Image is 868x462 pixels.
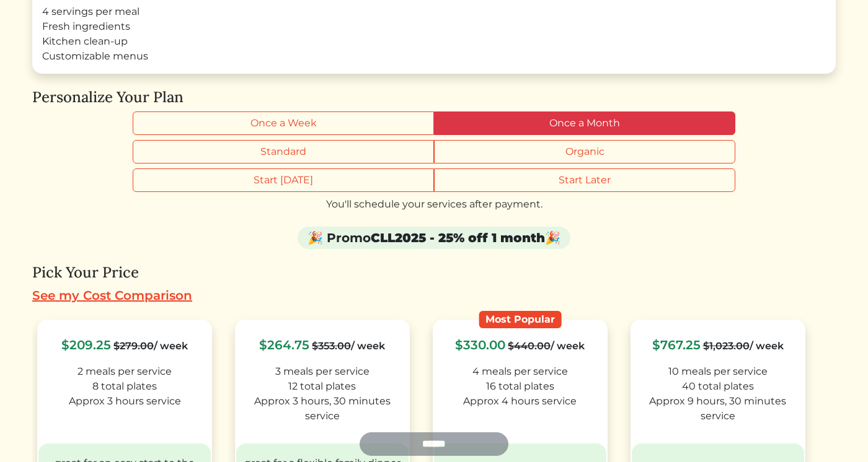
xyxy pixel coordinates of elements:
span: $330.00 [455,338,505,352]
label: Start [DATE] [133,168,434,192]
div: Approx 3 hours service [43,394,206,409]
div: You'll schedule your services after payment. [32,197,836,212]
li: Fresh ingredients [42,19,826,34]
li: Customizable menus [42,49,826,64]
s: $1,023.00 [703,340,750,352]
div: 40 total plates [637,379,799,394]
h4: Personalize Your Plan [32,89,836,107]
h4: Pick Your Price [32,264,836,282]
span: / week [312,340,385,352]
div: 2 meals per service [43,364,206,379]
li: 4 servings per meal [42,4,826,19]
div: Approx 9 hours, 30 minutes service [637,394,799,424]
s: $279.00 [113,340,154,352]
span: $264.75 [259,338,309,352]
div: Most Popular [479,311,561,328]
strong: CLL2025 - 25% off 1 month [371,230,545,245]
label: Start Later [434,168,735,192]
s: $353.00 [312,340,351,352]
div: Grocery type [133,140,735,163]
span: / week [113,340,188,352]
div: Approx 3 hours, 30 minutes service [241,394,404,424]
div: Approx 4 hours service [439,394,601,409]
div: 4 meals per service [439,364,601,379]
s: $440.00 [508,340,551,352]
label: Once a Week [133,111,434,135]
span: $767.25 [652,338,701,352]
div: 10 meals per service [637,364,799,379]
label: Organic [434,140,735,163]
a: See my Cost Comparison [32,288,192,303]
span: $209.25 [61,338,111,352]
label: Standard [133,140,434,163]
span: / week [508,340,585,352]
li: Kitchen clean-up [42,34,826,49]
div: Start timing [133,168,735,192]
div: 12 total plates [241,379,404,394]
div: 16 total plates [439,379,601,394]
label: Once a Month [434,111,735,135]
span: / week [703,340,784,352]
div: Billing frequency [133,111,735,135]
div: 🎉 Promo 🎉 [298,227,570,249]
div: 3 meals per service [241,364,404,379]
div: 8 total plates [43,379,206,394]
